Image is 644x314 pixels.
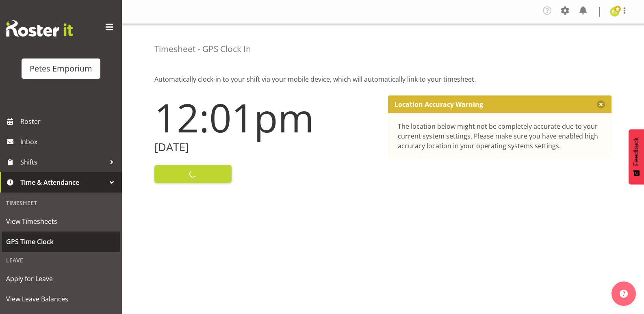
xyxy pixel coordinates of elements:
[6,236,116,248] span: GPS Time Clock
[2,252,120,269] div: Leave
[2,269,120,289] a: Apply for Leave
[398,121,602,151] div: The location below might not be completely accurate due to your current system settings. Please m...
[629,129,644,184] button: Feedback - Show survey
[30,63,92,75] div: Petes Emporium
[2,195,120,211] div: Timesheet
[154,44,251,54] h4: Timesheet - GPS Clock In
[20,115,118,128] span: Roster
[2,211,120,232] a: View Timesheets
[610,7,620,17] img: emma-croft7499.jpg
[633,137,640,166] span: Feedback
[20,136,118,148] span: Inbox
[6,20,73,37] img: Rosterit website logo
[6,215,116,227] span: View Timesheets
[6,273,116,285] span: Apply for Leave
[597,100,605,108] button: Close message
[620,290,628,298] img: help-xxl-2.png
[2,232,120,252] a: GPS Time Clock
[154,74,611,84] p: Automatically clock-in to your shift via your mobile device, which will automatically link to you...
[154,95,378,139] h1: 12:01pm
[2,289,120,309] a: View Leave Balances
[6,293,116,305] span: View Leave Balances
[20,176,106,188] span: Time & Attendance
[154,141,378,154] h2: [DATE]
[20,156,106,168] span: Shifts
[395,100,483,108] p: Location Accuracy Warning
